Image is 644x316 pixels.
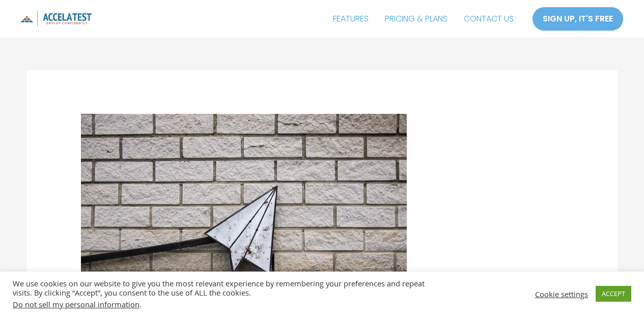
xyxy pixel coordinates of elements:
[325,6,377,32] a: FEATURES
[377,6,456,32] a: PRICING & PLANS
[532,7,624,31] a: SIGN UP, IT'S FREE
[13,299,139,309] a: Do not sell my personal information
[13,300,446,309] div: .
[456,6,522,32] a: CONTACT US
[596,286,631,302] a: ACCEPT
[535,289,588,299] a: Cookie settings
[13,279,446,309] div: We use cookies on our website to give you the most relevant experience by remembering your prefer...
[20,11,92,27] img: icon
[325,6,522,32] nav: Site Navigation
